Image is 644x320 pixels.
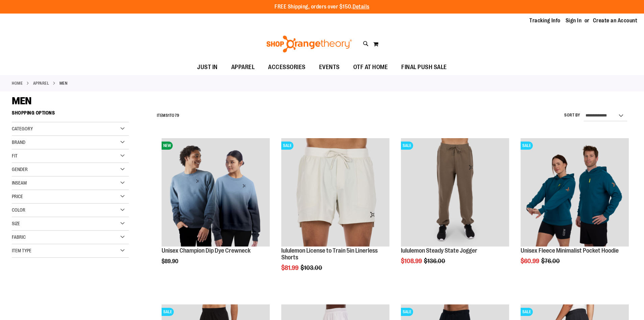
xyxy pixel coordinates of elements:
[521,138,629,248] a: Unisex Fleece Minimalist Pocket HoodieSALE
[33,80,49,86] a: APPAREL
[401,60,447,75] span: FINAL PUSH SALE
[12,95,31,107] span: MEN
[278,135,393,288] div: product
[401,258,423,264] span: $108.99
[197,60,218,75] span: JUST IN
[401,247,477,254] a: lululemon Steady State Jogger
[529,17,560,24] a: Tracking Info
[395,60,454,75] a: FINAL PUSH SALE
[162,308,174,316] span: SALE
[517,135,632,282] div: product
[157,110,180,121] h2: Items to
[401,138,509,247] img: lululemon Steady State Jogger
[261,60,312,75] a: ACCESSORIES
[268,60,306,75] span: ACCESSORIES
[162,247,251,254] a: Unisex Champion Dip Dye Crewneck
[59,80,68,86] strong: MEN
[353,4,369,10] a: Details
[401,142,413,150] span: SALE
[12,234,26,240] span: Fabric
[301,264,323,271] span: $103.00
[12,80,23,86] a: Home
[162,142,173,150] span: NEW
[353,60,388,75] span: OTF AT HOME
[281,247,378,261] a: lululemon License to Train 5in Linerless Shorts
[319,60,340,75] span: EVENTS
[12,140,25,145] span: Brand
[224,60,262,75] a: APPAREL
[231,60,255,75] span: APPAREL
[401,308,413,316] span: SALE
[12,194,23,199] span: Price
[12,107,129,122] strong: Shopping Options
[564,112,580,118] label: Sort By
[12,180,27,186] span: Inseam
[275,3,369,11] p: FREE Shipping, orders over $150.
[12,126,33,131] span: Category
[12,207,25,213] span: Color
[566,17,582,24] a: Sign In
[593,17,638,24] a: Create an Account
[162,138,270,248] a: Unisex Champion Dip Dye CrewneckNEW
[398,135,512,282] div: product
[347,60,395,75] a: OTF AT HOME
[521,308,533,316] span: SALE
[401,138,509,248] a: lululemon Steady State JoggerSALE
[281,142,293,150] span: SALE
[521,258,540,264] span: $60.99
[521,247,619,254] a: Unisex Fleece Minimalist Pocket Hoodie
[424,258,446,264] span: $136.00
[312,60,347,75] a: EVENTS
[521,138,629,247] img: Unisex Fleece Minimalist Pocket Hoodie
[12,153,18,158] span: Fit
[541,258,561,264] span: $76.00
[168,113,170,118] span: 1
[265,36,353,52] img: Shop Orangetheory
[175,113,180,118] span: 79
[12,221,20,226] span: Size
[281,138,389,247] img: lululemon License to Train 5in Linerless Shorts
[190,60,224,75] a: JUST IN
[158,135,273,282] div: product
[281,138,389,248] a: lululemon License to Train 5in Linerless ShortsSALE
[12,248,31,253] span: Item Type
[281,264,300,271] span: $81.99
[12,167,28,172] span: Gender
[521,142,533,150] span: SALE
[162,138,270,247] img: Unisex Champion Dip Dye Crewneck
[162,258,179,264] span: $89.90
